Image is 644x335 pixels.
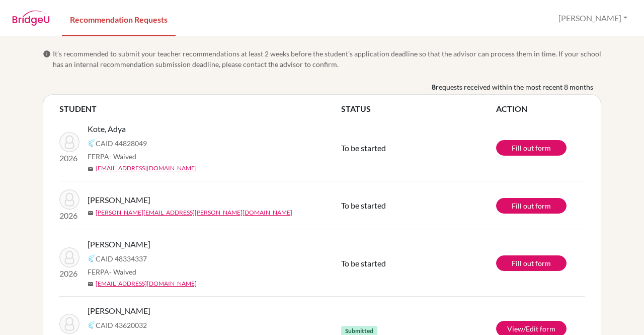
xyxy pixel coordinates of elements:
img: Kote, Adya [59,132,79,152]
span: To be started [341,258,386,268]
span: CAID 48334337 [96,253,147,264]
span: CAID 43620032 [96,320,147,330]
a: [EMAIL_ADDRESS][DOMAIN_NAME] [96,279,197,288]
p: 2026 [59,267,79,280]
b: 8 [432,82,436,92]
span: mail [88,210,94,216]
span: - Waived [109,152,136,161]
p: 2026 [59,152,79,164]
button: [PERSON_NAME] [554,9,632,28]
a: Fill out form [496,198,567,214]
a: Recommendation Requests [62,2,176,36]
span: To be started [341,200,386,210]
img: Common App logo [88,139,96,147]
span: requests received within the most recent 8 months [436,82,593,92]
span: FERPA [88,266,136,277]
a: [EMAIL_ADDRESS][DOMAIN_NAME] [96,164,197,173]
img: Common App logo [88,254,96,262]
span: mail [88,281,94,287]
img: Common App logo [88,321,96,329]
span: - Waived [109,267,136,276]
img: Shekhar, Sharanya [59,189,79,210]
span: To be started [341,143,386,153]
img: Prasad, Sheetal [59,247,79,267]
th: STATUS [341,103,496,115]
a: Fill out form [496,255,567,271]
span: Kote, Adya [88,123,126,135]
span: [PERSON_NAME] [88,305,150,317]
img: BridgeU logo [12,11,50,26]
span: [PERSON_NAME] [88,194,150,206]
a: [PERSON_NAME][EMAIL_ADDRESS][PERSON_NAME][DOMAIN_NAME] [96,208,292,217]
span: FERPA [88,151,136,162]
img: Anand, Varun [59,314,79,334]
th: ACTION [496,103,585,115]
span: mail [88,166,94,172]
span: [PERSON_NAME] [88,238,150,250]
th: STUDENT [59,103,341,115]
span: info [43,50,51,58]
p: 2026 [59,210,79,222]
span: CAID 44828049 [96,138,147,149]
a: Fill out form [496,140,567,156]
span: It’s recommended to submit your teacher recommendations at least 2 weeks before the student’s app... [53,48,601,70]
